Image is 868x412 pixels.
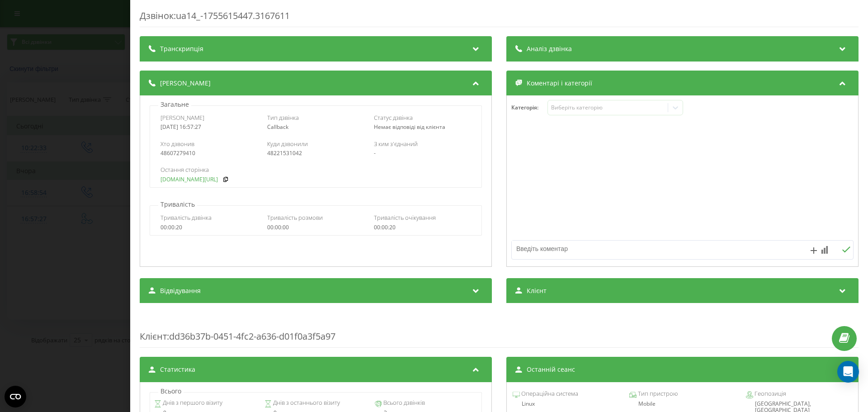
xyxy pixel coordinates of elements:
span: [PERSON_NAME] [160,79,211,88]
p: Всього [158,387,184,396]
span: Аналіз дзвінка [527,44,572,53]
button: Open CMP widget [5,386,26,407]
p: Загальне [158,100,191,109]
div: Дзвінок : ua14_-1755615447.3167611 [140,9,859,27]
div: 00:00:20 [374,224,471,231]
span: Немає відповіді від клієнта [374,123,445,131]
h4: Категорія : [511,104,547,111]
span: Геопозиція [753,389,786,398]
span: Статус дзвінка [374,114,413,122]
span: Днів з першого візиту [161,398,222,407]
span: Куди дзвонили [267,140,308,148]
div: Mobile [629,401,736,407]
span: Коментарі і категорії [527,79,592,88]
span: Днів з останнього візиту [272,398,340,407]
span: Тривалість розмови [267,213,323,222]
div: - [374,150,471,156]
span: Клієнт [140,330,167,342]
div: [DATE] 16:57:27 [160,124,258,130]
span: Тип дзвінка [267,114,299,122]
span: Клієнт [527,286,547,295]
div: 00:00:20 [160,224,258,231]
span: Відвідування [160,286,201,295]
span: Статистика [160,365,195,374]
div: : dd36b37b-0451-4fc2-a636-d01f0a3f5a97 [140,312,859,348]
div: Linux [513,401,619,407]
div: Open Intercom Messenger [837,361,859,383]
div: Виберіть категорію [551,104,664,111]
span: Операційна система [520,389,578,398]
a: [DOMAIN_NAME][URL] [160,176,218,183]
div: 00:00:00 [267,224,364,231]
div: 48607279410 [160,150,258,156]
span: Всього дзвінків [382,398,425,407]
div: 48221531042 [267,150,364,156]
p: Тривалість [158,200,197,209]
span: [PERSON_NAME] [160,114,204,122]
span: Остання сторінка [160,166,209,174]
span: Останній сеанс [527,365,575,374]
span: Транскрипція [160,44,203,53]
span: Тривалість очікування [374,213,436,222]
span: Тривалість дзвінка [160,213,212,222]
span: Тип пристрою [637,389,678,398]
span: З ким з'єднаний [374,140,418,148]
span: Callback [267,123,288,131]
span: Хто дзвонив [160,140,194,148]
